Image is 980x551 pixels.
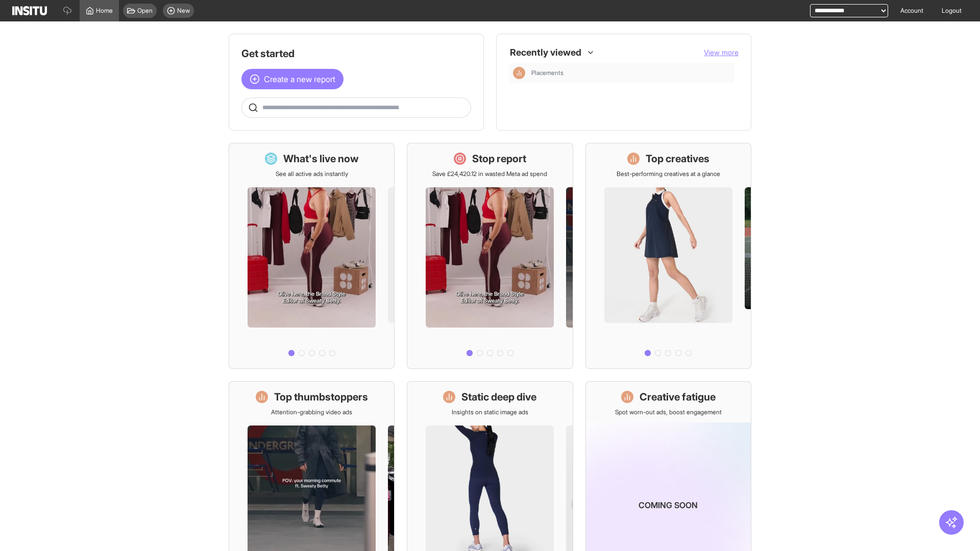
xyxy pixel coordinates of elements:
[407,143,573,369] a: Stop reportSave £24,420.12 in wasted Meta ad spend
[585,143,751,369] a: Top creativesBest-performing creatives at a glance
[283,152,359,166] h1: What's live now
[432,170,547,178] p: Save £24,420.12 in wasted Meta ad spend
[513,67,525,79] div: Insights
[274,390,368,404] h1: Top thumbstoppers
[137,7,153,15] span: Open
[531,69,730,77] span: Placements
[229,143,395,369] a: What's live nowSee all active ads instantly
[617,170,720,178] p: Best-performing creatives at a glance
[704,47,739,58] button: View more
[472,152,526,166] h1: Stop report
[241,46,471,61] h1: Get started
[241,69,344,89] button: Create a new report
[704,48,739,57] span: View more
[452,408,528,416] p: Insights on static image ads
[646,152,709,166] h1: Top creatives
[96,7,113,15] span: Home
[271,408,352,416] p: Attention-grabbing video ads
[461,390,536,404] h1: Static deep dive
[276,170,348,178] p: See all active ads instantly
[12,6,47,15] img: Logo
[531,69,563,77] span: Placements
[264,73,335,85] span: Create a new report
[177,7,190,15] span: New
